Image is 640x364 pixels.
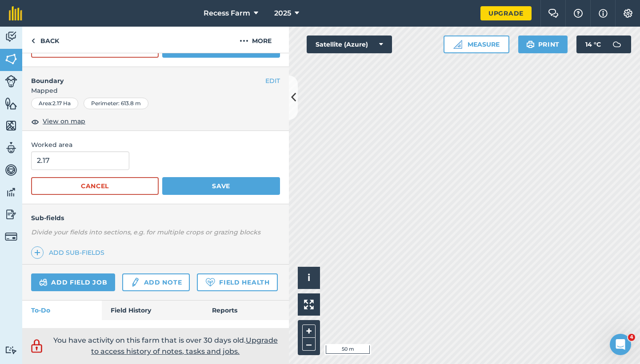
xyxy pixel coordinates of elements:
iframe: Intercom live chat [610,334,631,355]
button: i [298,267,320,289]
button: Save [162,177,280,195]
button: Measure [444,36,509,53]
a: Reports [203,301,289,320]
span: 14 ° C [585,36,601,53]
img: svg+xml;base64,PHN2ZyB4bWxucz0iaHR0cDovL3d3dy53My5vcmcvMjAwMC9zdmciIHdpZHRoPSI5IiBoZWlnaHQ9IjI0Ii... [31,36,35,46]
a: Back [22,27,68,53]
img: svg+xml;base64,PHN2ZyB4bWxucz0iaHR0cDovL3d3dy53My5vcmcvMjAwMC9zdmciIHdpZHRoPSIxOSIgaGVpZ2h0PSIyNC... [526,39,535,50]
h4: Sub-fields [22,213,289,223]
img: svg+xml;base64,PD94bWwgdmVyc2lvbj0iMS4wIiBlbmNvZGluZz0idXRmLTgiPz4KPCEtLSBHZW5lcmF0b3I6IEFkb2JlIE... [5,230,17,243]
button: More [222,27,289,53]
img: A cog icon [623,9,633,18]
button: Print [518,36,568,53]
button: View on map [31,116,85,127]
span: View on map [43,116,85,126]
img: svg+xml;base64,PD94bWwgdmVyc2lvbj0iMS4wIiBlbmNvZGluZz0idXRmLTgiPz4KPCEtLSBHZW5lcmF0b3I6IEFkb2JlIE... [5,163,17,177]
h4: Boundary [22,67,265,86]
p: You have activity on this farm that is over 30 days old. [49,335,282,357]
span: i [308,272,310,283]
em: Divide your fields into sections, e.g. for multiple crops or grazing blocks [31,228,260,236]
img: svg+xml;base64,PD94bWwgdmVyc2lvbj0iMS4wIiBlbmNvZGluZz0idXRmLTgiPz4KPCEtLSBHZW5lcmF0b3I6IEFkb2JlIE... [130,277,140,288]
img: svg+xml;base64,PHN2ZyB4bWxucz0iaHR0cDovL3d3dy53My5vcmcvMjAwMC9zdmciIHdpZHRoPSI1NiIgaGVpZ2h0PSI2MC... [5,97,17,110]
button: – [302,338,316,351]
img: svg+xml;base64,PD94bWwgdmVyc2lvbj0iMS4wIiBlbmNvZGluZz0idXRmLTgiPz4KPCEtLSBHZW5lcmF0b3I6IEFkb2JlIE... [608,36,626,53]
img: svg+xml;base64,PD94bWwgdmVyc2lvbj0iMS4wIiBlbmNvZGluZz0idXRmLTgiPz4KPCEtLSBHZW5lcmF0b3I6IEFkb2JlIE... [5,186,17,199]
a: Add sub-fields [31,246,108,259]
div: Perimeter : 613.8 m [84,98,148,109]
a: Field History [102,301,203,320]
button: Cancel [31,177,159,195]
img: svg+xml;base64,PHN2ZyB4bWxucz0iaHR0cDovL3d3dy53My5vcmcvMjAwMC9zdmciIHdpZHRoPSIxNyIgaGVpZ2h0PSIxNy... [599,8,608,19]
img: svg+xml;base64,PD94bWwgdmVyc2lvbj0iMS4wIiBlbmNvZGluZz0idXRmLTgiPz4KPCEtLSBHZW5lcmF0b3I6IEFkb2JlIE... [39,277,48,288]
img: svg+xml;base64,PD94bWwgdmVyc2lvbj0iMS4wIiBlbmNvZGluZz0idXRmLTgiPz4KPCEtLSBHZW5lcmF0b3I6IEFkb2JlIE... [5,346,17,354]
button: Satellite (Azure) [307,36,392,53]
img: svg+xml;base64,PHN2ZyB4bWxucz0iaHR0cDovL3d3dy53My5vcmcvMjAwMC9zdmciIHdpZHRoPSIyMCIgaGVpZ2h0PSIyNC... [240,36,248,46]
img: fieldmargin Logo [9,6,22,20]
img: svg+xml;base64,PHN2ZyB4bWxucz0iaHR0cDovL3d3dy53My5vcmcvMjAwMC9zdmciIHdpZHRoPSIxOCIgaGVpZ2h0PSIyNC... [31,116,39,127]
img: Four arrows, one pointing top left, one top right, one bottom right and the last bottom left [304,300,314,309]
img: svg+xml;base64,PHN2ZyB4bWxucz0iaHR0cDovL3d3dy53My5vcmcvMjAwMC9zdmciIHdpZHRoPSI1NiIgaGVpZ2h0PSI2MC... [5,52,17,66]
span: Mapped [22,86,289,95]
img: A question mark icon [573,9,584,18]
a: Add note [122,273,190,291]
img: Ruler icon [453,40,462,49]
img: Two speech bubbles overlapping with the left bubble in the forefront [548,9,559,18]
span: Worked area [31,140,280,150]
span: 2025 [274,8,291,19]
img: svg+xml;base64,PD94bWwgdmVyc2lvbj0iMS4wIiBlbmNvZGluZz0idXRmLTgiPz4KPCEtLSBHZW5lcmF0b3I6IEFkb2JlIE... [5,75,17,87]
img: svg+xml;base64,PD94bWwgdmVyc2lvbj0iMS4wIiBlbmNvZGluZz0idXRmLTgiPz4KPCEtLSBHZW5lcmF0b3I6IEFkb2JlIE... [5,208,17,221]
button: + [302,324,316,338]
img: svg+xml;base64,PHN2ZyB4bWxucz0iaHR0cDovL3d3dy53My5vcmcvMjAwMC9zdmciIHdpZHRoPSI1NiIgaGVpZ2h0PSI2MC... [5,119,17,132]
img: svg+xml;base64,PD94bWwgdmVyc2lvbj0iMS4wIiBlbmNvZGluZz0idXRmLTgiPz4KPCEtLSBHZW5lcmF0b3I6IEFkb2JlIE... [5,141,17,154]
a: Field Health [197,273,277,291]
img: svg+xml;base64,PD94bWwgdmVyc2lvbj0iMS4wIiBlbmNvZGluZz0idXRmLTgiPz4KPCEtLSBHZW5lcmF0b3I6IEFkb2JlIE... [29,338,44,354]
span: Recess Farm [204,8,250,19]
span: 4 [628,334,635,341]
img: svg+xml;base64,PD94bWwgdmVyc2lvbj0iMS4wIiBlbmNvZGluZz0idXRmLTgiPz4KPCEtLSBHZW5lcmF0b3I6IEFkb2JlIE... [5,30,17,44]
a: Add field job [31,273,115,291]
div: Area : 2.17 Ha [31,98,78,109]
a: To-Do [22,301,102,320]
button: EDIT [265,76,280,86]
button: 14 °C [576,36,631,53]
a: Upgrade [480,6,532,20]
img: svg+xml;base64,PHN2ZyB4bWxucz0iaHR0cDovL3d3dy53My5vcmcvMjAwMC9zdmciIHdpZHRoPSIxNCIgaGVpZ2h0PSIyNC... [34,247,40,258]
